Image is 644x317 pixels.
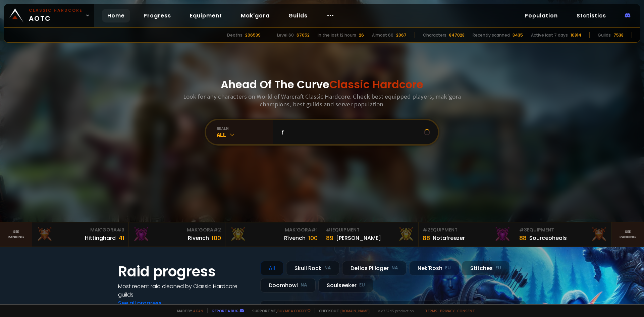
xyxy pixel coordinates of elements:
[212,233,221,243] div: 100
[326,226,332,233] span: # 1
[29,7,83,23] span: AOTC
[462,261,509,275] div: Stitches
[118,299,162,307] a: See all progress
[613,32,624,38] div: 7538
[118,261,252,282] h1: Raid progress
[29,7,83,13] small: Classic Hardcore
[184,9,227,22] a: Equipment
[519,233,527,243] div: 88
[473,32,510,38] div: Recently scanned
[225,222,322,247] a: Mak'Gora#1Rîvench100
[495,265,501,271] small: EU
[32,222,129,247] a: Mak'Gora#3Hittinghard41
[217,126,273,131] div: realm
[519,226,607,233] div: Equipment
[322,222,419,247] a: #1Equipment89[PERSON_NAME]
[138,9,176,22] a: Progress
[531,32,568,38] div: Active last 7 days
[260,261,283,275] div: All
[372,32,393,38] div: Almost 60
[445,265,451,271] small: EU
[277,32,294,38] div: Level 60
[409,261,459,275] div: Nek'Rosh
[425,308,437,313] a: Terms
[515,222,612,247] a: #3Equipment88Sourceoheals
[519,226,527,233] span: # 3
[513,32,523,38] div: 3435
[423,233,430,243] div: 88
[318,278,373,293] div: Soulseeker
[326,233,333,243] div: 89
[519,9,563,22] a: Population
[284,234,306,242] div: Rîvench
[277,120,424,144] input: Search a character...
[260,278,316,293] div: Doomhowl
[423,226,511,233] div: Equipment
[571,32,581,38] div: 10814
[188,234,209,242] div: Rivench
[612,222,644,247] a: Seeranking
[571,9,611,22] a: Statistics
[419,222,515,247] a: #2Equipment88Notafreezer
[342,261,407,275] div: Defias Pillager
[324,265,331,271] small: NA
[173,308,203,313] span: Made by
[308,233,318,243] div: 100
[235,9,275,22] a: Mak'gora
[318,32,356,38] div: In the last 12 hours
[133,226,221,233] div: Mak'Gora
[85,234,116,242] div: Hittinghard
[336,234,381,242] div: [PERSON_NAME]
[391,265,398,271] small: NA
[217,131,273,139] div: All
[529,234,567,242] div: Sourceoheals
[301,282,307,288] small: NA
[229,226,318,233] div: Mak'Gora
[423,32,446,38] div: Characters
[212,308,238,313] a: Report a bug
[248,308,311,313] span: Support me,
[598,32,611,38] div: Guilds
[118,233,124,243] div: 41
[340,308,370,313] a: [DOMAIN_NAME]
[286,261,339,275] div: Skull Rock
[457,308,475,313] a: Consent
[193,308,203,313] a: a fan
[4,4,94,27] a: Classic HardcoreAOTC
[277,308,311,313] a: Buy me a coffee
[221,76,423,93] h1: Ahead Of The Curve
[227,32,243,38] div: Deaths
[283,9,313,22] a: Guilds
[359,282,365,288] small: EU
[297,32,310,38] div: 67052
[129,222,225,247] a: Mak'Gora#2Rivench100
[315,308,370,313] span: Checkout
[359,32,364,38] div: 26
[440,308,454,313] a: Privacy
[326,226,414,233] div: Equipment
[36,226,124,233] div: Mak'Gora
[396,32,407,38] div: 2067
[245,32,261,38] div: 206539
[102,9,130,22] a: Home
[180,93,464,108] h3: Look for any characters on World of Warcraft Classic Hardcore. Check best equipped players, mak'g...
[311,226,318,233] span: # 1
[433,234,465,242] div: Notafreezer
[329,77,423,92] span: Classic Hardcore
[423,226,430,233] span: # 2
[118,282,252,299] h4: Most recent raid cleaned by Classic Hardcore guilds
[117,226,124,233] span: # 3
[213,226,221,233] span: # 2
[449,32,465,38] div: 847028
[374,308,414,313] span: v. d752d5 - production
